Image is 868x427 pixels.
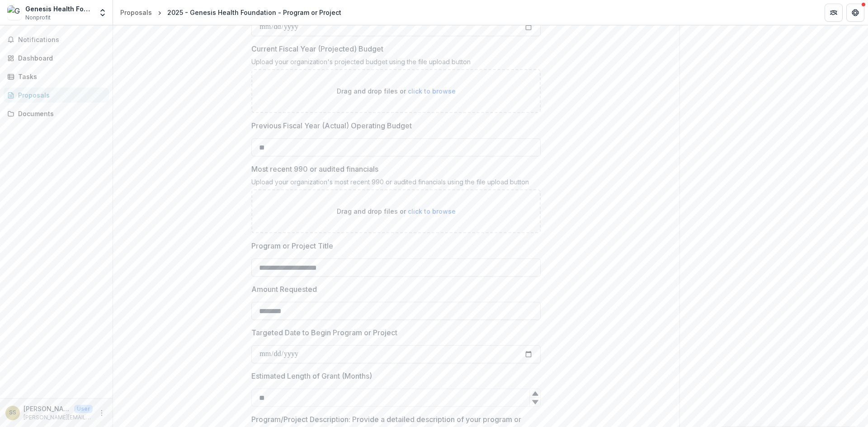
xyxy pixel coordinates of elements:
span: Nonprofit [25,14,51,22]
p: Current Fiscal Year (Projected) Budget [251,43,383,54]
p: Estimated Length of Grant (Months) [251,371,372,381]
a: Proposals [117,6,156,19]
span: click to browse [408,207,456,215]
p: [PERSON_NAME][EMAIL_ADDRESS][PERSON_NAME][DOMAIN_NAME] [24,413,93,422]
div: Documents [18,109,102,118]
p: Previous Fiscal Year (Actual) Operating Budget [251,120,412,131]
div: Upload your organization's most recent 990 or audited financials using the file upload button [251,178,541,189]
div: 2025 - Genesis Health Foundation - Program or Project [167,8,341,17]
button: Open entity switcher [96,4,109,22]
div: Proposals [120,8,152,17]
span: Notifications [18,36,105,44]
button: Partners [825,4,843,22]
p: [PERSON_NAME] [24,404,71,413]
button: Get Help [846,4,864,22]
p: Most recent 990 or audited financials [251,164,378,174]
a: Documents [4,106,109,121]
button: Notifications [4,33,109,47]
p: User [74,405,93,413]
a: Proposals [4,88,109,103]
p: Program or Project Title [251,240,333,251]
nav: breadcrumb [117,6,345,19]
img: Genesis Health Foundation [7,5,22,20]
a: Tasks [4,69,109,84]
div: Upload your organization's projected budget using the file upload button [251,58,541,69]
button: More [96,408,107,418]
div: Genesis Health Foundation [25,4,93,14]
p: Amount Requested [251,284,317,295]
p: Drag and drop files or [337,206,456,216]
a: Dashboard [4,51,109,66]
div: Proposals [18,90,102,100]
span: click to browse [408,87,456,95]
p: Drag and drop files or [337,86,456,96]
div: Tasks [18,72,102,81]
p: Targeted Date to Begin Program or Project [251,327,397,338]
div: Sarah Schore [9,410,16,416]
div: Dashboard [18,53,102,63]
